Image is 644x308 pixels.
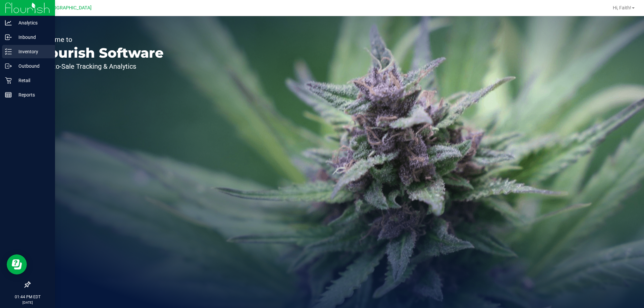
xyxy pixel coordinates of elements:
[12,19,52,27] p: Analytics
[12,48,52,56] p: Inventory
[5,63,12,69] inline-svg: Outbound
[3,294,52,300] p: 01:44 PM EDT
[5,34,12,41] inline-svg: Inbound
[36,36,164,43] p: Welcome to
[36,63,164,70] p: Seed-to-Sale Tracking & Analytics
[5,48,12,55] inline-svg: Inventory
[5,19,12,26] inline-svg: Analytics
[12,91,52,99] p: Reports
[46,5,92,11] span: [GEOGRAPHIC_DATA]
[12,33,52,41] p: Inbound
[613,5,631,10] span: Hi, Faith!
[5,91,12,98] inline-svg: Reports
[12,62,52,70] p: Outbound
[3,300,52,305] p: [DATE]
[36,46,164,60] p: Flourish Software
[7,254,27,274] iframe: Resource center
[12,76,52,84] p: Retail
[5,77,12,84] inline-svg: Retail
